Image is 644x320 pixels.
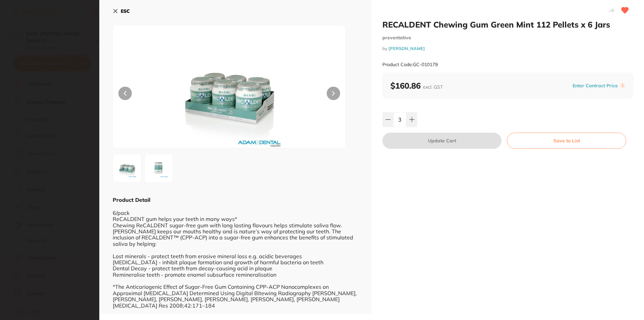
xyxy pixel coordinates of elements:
b: ESC [121,8,130,14]
button: Save to List [507,133,626,149]
img: MDE3OV8yLmpwZw [147,156,171,180]
b: $160.86 [390,81,443,91]
img: MDE3OS5qcGc [115,156,139,180]
img: MDE3OS5qcGc [160,42,299,148]
label: i [620,83,625,88]
button: Enter Contract Price [571,83,620,89]
h2: RECALDENT Chewing Gum Green Mint 112 Pellets x 6 Jars [382,19,633,30]
small: Product Code: GC-010179 [382,62,438,67]
small: by [382,46,633,51]
span: excl. GST [423,84,443,90]
a: [PERSON_NAME] [388,46,425,51]
b: Product Detail [113,196,150,203]
button: ESC [113,5,130,17]
div: 6/pack ReCALDENT gum helps your teeth in many ways* Chewing ReCALDENT sugar-free gum with long la... [113,203,358,309]
small: preventative [382,35,633,41]
button: Update Cart [382,133,501,149]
